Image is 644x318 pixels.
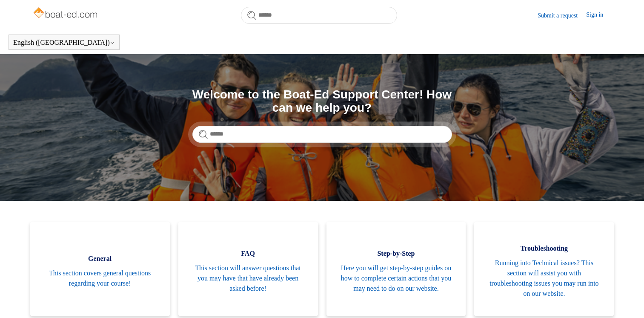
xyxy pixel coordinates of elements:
span: This section will answer questions that you may have that have already been asked before! [191,263,305,294]
a: Sign in [586,10,612,20]
input: Search [241,7,397,24]
h1: Welcome to the Boat-Ed Support Center! How can we help you? [192,88,452,115]
a: Troubleshooting Running into Technical issues? This section will assist you with troubleshooting ... [474,222,614,316]
a: FAQ This section will answer questions that you may have that have already been asked before! [178,222,318,316]
span: Step-by-Step [339,249,453,259]
span: FAQ [191,249,305,259]
a: General This section covers general questions regarding your course! [30,222,170,316]
a: Step-by-Step Here you will get step-by-step guides on how to complete certain actions that you ma... [326,222,466,316]
span: Troubleshooting [487,243,601,254]
button: English ([GEOGRAPHIC_DATA]) [13,39,115,46]
span: This section covers general questions regarding your course! [43,268,157,289]
span: General [43,254,157,264]
span: Here you will get step-by-step guides on how to complete certain actions that you may need to do ... [339,263,453,294]
a: Submit a request [538,11,586,20]
img: Boat-Ed Help Center home page [32,5,100,22]
span: Running into Technical issues? This section will assist you with troubleshooting issues you may r... [487,258,601,299]
input: Search [192,126,452,143]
